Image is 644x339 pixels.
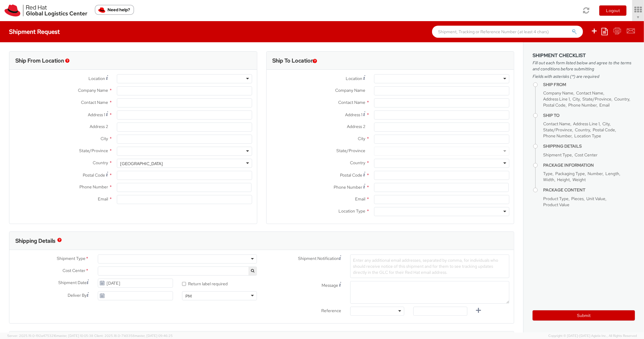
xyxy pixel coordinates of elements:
[599,102,610,108] span: Email
[543,121,570,126] span: Contact Name
[57,255,85,262] span: Shipment Type
[358,136,365,141] span: City
[98,196,108,202] span: Email
[593,127,615,133] span: Postal Code
[334,184,362,190] span: Phone Number
[602,121,610,126] span: City
[7,334,93,338] span: Server: 2025.19.0-192a4753216
[533,73,635,79] span: Fields with asterisks (*) are required
[79,148,108,153] span: State/Province
[614,96,629,102] span: Country
[88,76,105,81] span: Location
[548,334,637,338] span: Copyright © [DATE]-[DATE] Agistix Inc., All Rights Reserved
[543,113,635,118] h4: Ship To
[574,133,601,139] span: Location Type
[322,283,338,288] span: Message
[432,26,583,38] input: Shipment, Tracking or Reference Number (at least 4 chars)
[599,5,626,16] button: Logout
[182,282,186,286] input: Return label required
[5,5,87,17] img: rh-logistics-00dfa346123c4ec078e1.svg
[543,82,635,87] h4: Ship From
[345,112,362,117] span: Address 1
[543,90,573,96] span: Company Name
[338,208,365,214] span: Location Type
[340,172,362,178] span: Postal Code
[336,148,365,153] span: State/Province
[9,28,60,35] h4: Shipment Request
[533,310,635,321] button: Submit
[90,124,108,129] span: Address 2
[555,171,585,176] span: Packaging Type
[572,177,586,182] span: Weight
[543,133,572,139] span: Phone Number
[636,15,640,20] span: ▼
[273,58,314,64] h3: Ship To Location
[533,53,635,58] h3: Shipment Checklist
[543,202,569,207] span: Product Value
[56,334,93,338] span: master, [DATE] 10:05:38
[135,334,173,338] span: master, [DATE] 09:46:25
[353,257,498,275] span: Enter any additional email addresses, separated by comma, for individuals who should receive noti...
[533,60,635,72] span: Fill out each form listed below and agree to the terms and conditions before submitting
[346,76,362,81] span: Location
[321,308,341,313] span: Reference
[94,334,173,338] span: Client: 2025.18.0-71d3358
[95,5,134,15] button: Need help?
[101,136,108,141] span: City
[543,188,635,192] h4: Package Content
[185,293,192,299] div: PM
[543,127,572,133] span: State/Province
[68,292,87,299] span: Deliver By
[557,177,570,182] span: Height
[62,267,85,274] span: Cost Center
[582,96,611,102] span: State/Province
[347,124,365,129] span: Address 2
[338,100,365,105] span: Contact Name
[572,96,580,102] span: City
[350,160,365,165] span: Country
[15,58,64,64] h3: Ship From Location
[543,196,569,201] span: Product Type
[586,196,605,201] span: Unit Value
[15,238,55,244] h3: Shipping Details
[88,112,105,117] span: Address 1
[568,102,597,108] span: Phone Number
[605,171,619,176] span: Length
[120,161,163,167] div: [GEOGRAPHIC_DATA]
[573,121,600,126] span: Address Line 1
[543,163,635,168] h4: Package Information
[79,184,108,190] span: Phone Number
[588,171,603,176] span: Number
[81,100,108,105] span: Contact Name
[298,255,339,262] span: Shipment Notification
[575,152,598,158] span: Cost Center
[543,177,554,182] span: Width
[78,88,108,93] span: Company Name
[335,88,365,93] span: Company Name
[571,196,584,201] span: Pieces
[543,171,553,176] span: Type
[543,144,635,149] h4: Shipping Details
[58,280,87,286] span: Shipment Date
[182,280,229,287] label: Return label required
[543,96,570,102] span: Address Line 1
[355,196,365,202] span: Email
[93,160,108,165] span: Country
[576,90,603,96] span: Contact Name
[575,127,590,133] span: Country
[83,172,105,178] span: Postal Code
[543,152,572,158] span: Shipment Type
[543,102,566,108] span: Postal Code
